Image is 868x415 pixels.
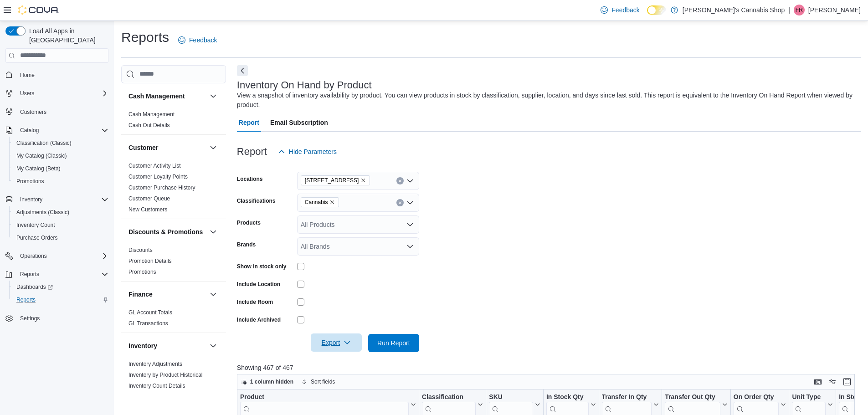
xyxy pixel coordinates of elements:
[360,178,366,183] button: Remove 160 Wellington St. E Unit 3 from selection in this group
[298,376,339,387] button: Sort fields
[128,162,181,169] span: Customer Activity List
[20,72,35,79] span: Home
[842,376,853,387] button: Enter fullscreen
[128,309,172,316] span: GL Account Totals
[121,307,226,333] div: Finance
[9,137,112,149] button: Classification (Classic)
[128,320,168,327] span: GL Transactions
[794,5,805,15] div: Felicia Roy
[9,206,112,219] button: Adjustments (Classic)
[128,341,206,350] button: Inventory
[16,269,43,280] button: Reports
[13,220,108,231] span: Inventory Count
[128,195,170,202] span: Customer Queue
[546,393,589,401] div: In Stock Qty
[237,65,248,76] button: Next
[189,36,217,45] span: Feedback
[301,197,339,207] span: Cannabis
[128,382,185,389] span: Inventory Count Details
[128,111,175,118] a: Cash Management
[305,198,328,207] span: Cannabis
[13,294,108,305] span: Reports
[311,378,335,385] span: Sort fields
[16,221,55,229] span: Inventory Count
[808,5,861,15] p: [PERSON_NAME]
[240,393,409,401] div: Product
[9,219,112,231] button: Inventory Count
[16,88,108,99] span: Users
[16,313,43,324] a: Settings
[20,90,34,97] span: Users
[128,393,205,400] span: Inventory On Hand by Package
[16,251,51,261] button: Operations
[329,200,335,205] button: Remove Cannabis from selection in this group
[16,70,38,81] a: Home
[13,220,59,231] a: Inventory Count
[796,5,803,15] span: FR
[20,127,39,134] span: Catalog
[406,221,414,228] button: Open list of options
[16,178,44,185] span: Promotions
[208,142,219,153] button: Customer
[2,105,112,118] button: Customers
[301,175,370,185] span: 160 Wellington St. E Unit 3
[422,393,476,401] div: Classification
[128,206,167,213] a: New Customers
[128,143,206,152] button: Customer
[208,340,219,351] button: Inventory
[208,226,219,237] button: Discounts & Promotions
[13,138,75,149] a: Classification (Classic)
[665,393,720,401] div: Transfer Out Qty
[827,376,838,387] button: Display options
[2,193,112,206] button: Inventory
[316,333,356,352] span: Export
[13,294,39,305] a: Reports
[406,199,414,206] button: Open list of options
[5,65,108,349] nav: Complex example
[128,360,182,368] span: Inventory Adjustments
[9,175,112,188] button: Promotions
[396,177,404,184] button: Clear input
[128,227,203,236] h3: Discounts & Promotions
[128,246,153,254] span: Discounts
[237,241,256,248] label: Brands
[16,106,108,118] span: Customers
[9,231,112,244] button: Purchase Orders
[647,5,666,15] input: Dark Mode
[2,124,112,137] button: Catalog
[237,316,281,323] label: Include Archived
[13,207,73,218] a: Adjustments (Classic)
[406,177,414,184] button: Open list of options
[237,146,267,157] h3: Report
[812,376,823,387] button: Keyboard shortcuts
[128,195,170,202] a: Customer Queue
[9,162,112,175] button: My Catalog (Beta)
[16,125,42,136] button: Catalog
[121,28,169,46] h1: Reports
[128,184,195,191] a: Customer Purchase History
[128,163,181,169] a: Customer Activity List
[121,109,226,134] div: Cash Management
[396,199,404,206] button: Clear input
[305,176,359,185] span: [STREET_ADDRESS]
[237,80,372,91] h3: Inventory On Hand by Product
[128,173,188,180] span: Customer Loyalty Points
[128,309,172,316] a: GL Account Totals
[16,234,58,241] span: Purchase Orders
[13,176,108,187] span: Promotions
[9,293,112,306] button: Reports
[128,247,153,253] a: Discounts
[26,26,108,45] span: Load All Apps in [GEOGRAPHIC_DATA]
[792,393,826,401] div: Unit Type
[128,290,153,299] h3: Finance
[128,122,170,129] span: Cash Out Details
[237,376,297,387] button: 1 column hidden
[13,150,108,161] span: My Catalog (Classic)
[128,111,175,118] span: Cash Management
[237,91,857,110] div: View a snapshot of inventory availability by product. You can view products in stock by classific...
[16,269,108,280] span: Reports
[128,371,203,379] span: Inventory by Product Historical
[13,163,64,174] a: My Catalog (Beta)
[237,281,280,288] label: Include Location
[208,91,219,102] button: Cash Management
